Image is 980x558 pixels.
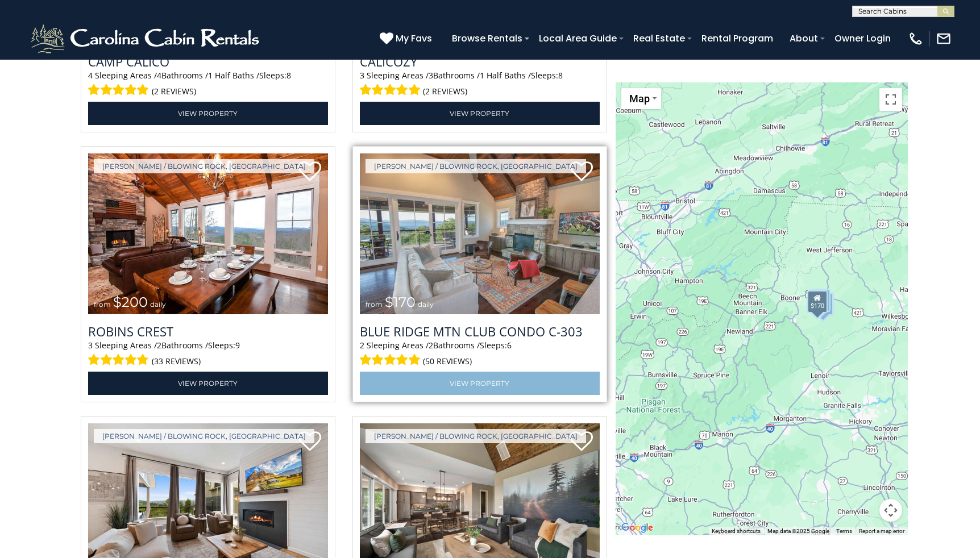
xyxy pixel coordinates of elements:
div: Sleeping Areas / Bathrooms / Sleeps: [88,70,328,99]
div: $200 [810,289,830,312]
span: 4 [157,70,161,81]
div: Sleeping Areas / Bathrooms / Sleeps: [360,70,600,99]
span: $170 [385,294,416,310]
a: Report a map error [859,528,904,534]
a: Blue Ridge Mtn Club Condo C-303 [360,323,600,340]
span: 2 [360,340,364,351]
a: [PERSON_NAME] / Blowing Rock, [GEOGRAPHIC_DATA] [366,429,586,443]
a: View Property [360,102,600,125]
a: [PERSON_NAME] / Blowing Rock, [GEOGRAPHIC_DATA] [366,159,586,173]
img: mail-regular-white.png [936,31,952,47]
img: White-1-2.png [28,22,264,56]
a: Open this area in Google Maps (opens a new window) [618,520,656,535]
span: 9 [235,340,240,351]
span: 1 Half Baths / [208,70,259,81]
span: Map data ©2025 Google [767,528,829,534]
span: 4 [88,70,93,81]
a: Robins Crest [88,323,328,340]
span: 2 [157,340,161,351]
div: Sleeping Areas / Bathrooms / Sleeps: [360,340,600,369]
a: Blue Ridge Mtn Club Condo C-303 from $170 daily [360,153,600,314]
span: daily [150,300,166,309]
button: Change map style [621,88,661,109]
a: Browse Rentals [446,28,528,48]
span: daily [418,300,434,309]
a: View Property [88,372,328,395]
span: 6 [507,340,512,351]
button: Toggle fullscreen view [879,88,902,111]
a: [PERSON_NAME] / Blowing Rock, [GEOGRAPHIC_DATA] [94,429,314,443]
div: $355 [813,293,833,316]
img: phone-regular-white.png [908,31,924,47]
span: $200 [113,294,148,310]
a: Camp Calico [88,53,328,70]
img: Blue Ridge Mtn Club Condo C-303 [360,153,600,314]
span: (50 reviews) [423,354,472,369]
a: Real Estate [628,28,691,48]
a: [PERSON_NAME] / Blowing Rock, [GEOGRAPHIC_DATA] [94,159,314,173]
span: from [366,300,383,309]
a: View Property [88,102,328,125]
div: $525 [813,293,834,316]
button: Map camera controls [879,499,902,522]
a: About [784,28,824,48]
span: 8 [286,70,291,81]
span: from [94,300,111,309]
span: 1 Half Baths / [480,70,531,81]
span: 2 [429,340,433,351]
a: Calicozy [360,53,600,70]
button: Keyboard shortcuts [712,527,761,535]
a: My Favs [380,31,435,46]
a: Local Area Guide [533,28,622,48]
span: 3 [360,70,364,81]
span: Map [629,93,650,105]
a: View Property [360,372,600,395]
span: My Favs [396,31,432,45]
img: Robins Crest [88,153,328,314]
div: $170 [807,290,828,313]
a: Owner Login [829,28,896,48]
a: Terms (opens in new tab) [836,528,852,534]
a: Rental Program [696,28,779,48]
span: 3 [88,340,93,351]
span: 8 [558,70,563,81]
div: Sleeping Areas / Bathrooms / Sleeps: [88,340,328,369]
span: 3 [429,70,433,81]
span: (2 reviews) [152,84,196,99]
img: Google [618,520,656,535]
span: (2 reviews) [423,84,467,99]
span: (33 reviews) [152,354,201,369]
a: Robins Crest from $200 daily [88,153,328,314]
